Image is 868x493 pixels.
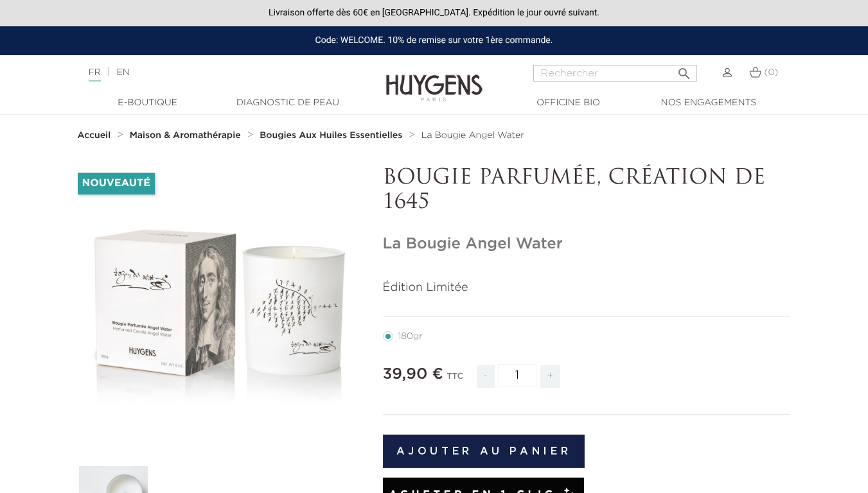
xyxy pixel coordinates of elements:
a: Maison & Aromathérapie [130,130,244,141]
a: Nos engagements [644,96,773,110]
p: Édition Limitée [383,279,791,297]
span: La Bougie Angel Water [421,131,524,140]
p: BOUGIE PARFUMÉE, CRÉATION DE 1645 [383,166,791,216]
span: 39,90 € [383,367,443,382]
div: TTC [447,363,463,397]
a: Officine Bio [504,96,633,110]
img: Huygens [386,54,483,103]
a: FR [89,68,101,82]
a: Accueil [78,130,114,141]
a: EN [116,68,129,77]
strong: Bougies Aux Huiles Essentielles [260,131,402,140]
a: Bougies Aux Huiles Essentielles [260,130,405,141]
button:  [673,61,696,78]
label: 180gr [383,331,438,342]
input: Rechercher [533,65,697,82]
h1: La Bougie Angel Water [383,235,791,254]
span: (0) [764,68,778,77]
a: La Bougie Angel Water [421,130,524,141]
li: Nouveauté [78,173,155,195]
strong: Accueil [78,131,111,140]
a: E-Boutique [84,96,212,110]
input: Quantité [498,364,536,386]
span: + [540,365,561,388]
strong: Maison & Aromathérapie [130,131,241,140]
span: - [477,365,495,388]
button: Ajouter au panier [383,435,585,468]
div: | [82,65,352,80]
i:  [677,62,692,78]
a: Diagnostic de peau [224,96,352,110]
